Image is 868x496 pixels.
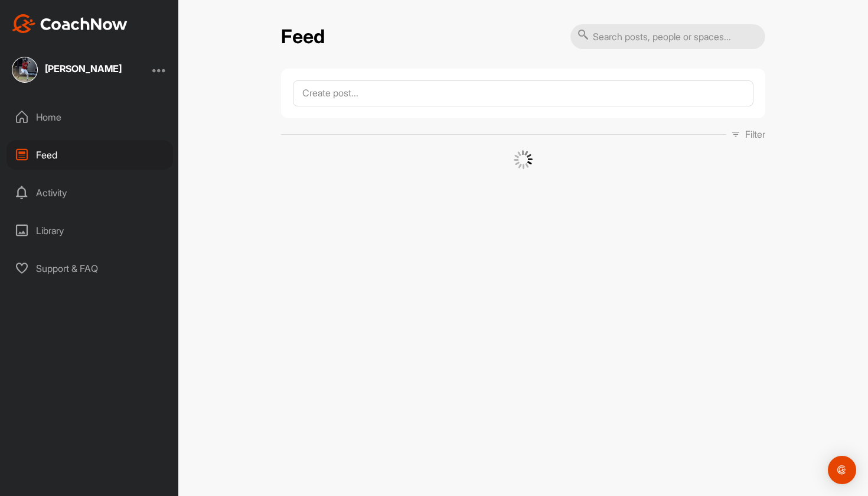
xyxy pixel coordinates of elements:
div: Activity [6,178,173,208]
img: square_9b118221e56dba4b32f5f1f4a524561e.jpg [12,57,38,83]
div: Feed [6,140,173,170]
input: Search posts, people or spaces... [570,24,765,49]
div: Library [6,216,173,245]
div: Support & FAQ [6,254,173,283]
div: Open Intercom Messenger [828,456,856,484]
div: [PERSON_NAME] [45,64,122,73]
div: Home [6,102,173,132]
p: Filter [745,127,765,141]
h2: Feed [281,25,325,48]
img: G6gVgL6ErOh57ABN0eRmCEwV0I4iEi4d8EwaPGI0tHgoAbU4EAHFLEQAh+QQFCgALACwIAA4AGAASAAAEbHDJSesaOCdk+8xg... [514,150,533,169]
img: CoachNow [12,14,128,33]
